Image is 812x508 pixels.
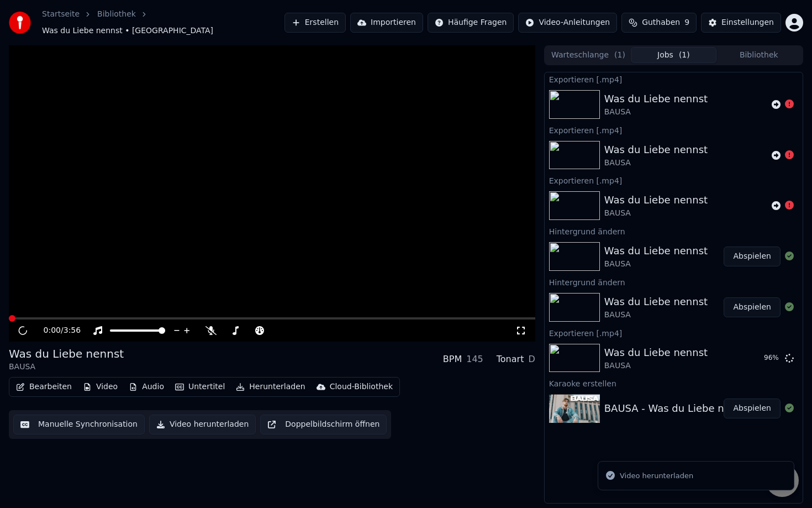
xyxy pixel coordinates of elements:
div: Exportieren [.mp4] [545,72,803,86]
div: Was du Liebe nennst [604,294,708,310]
div: D [528,353,535,366]
div: Was du Liebe nennst [9,346,124,362]
div: Cloud-Bibliothek [330,381,393,392]
div: BAUSA [604,158,708,169]
button: Doppelbildschirm öffnen [260,415,387,434]
button: Bibliothek [716,47,802,63]
div: Was du Liebe nennst [604,243,708,259]
nav: breadcrumb [42,9,284,36]
span: 9 [684,17,689,28]
div: Einstellungen [721,17,774,28]
a: Startseite [42,9,80,20]
button: Herunterladen [231,379,309,395]
button: Abspielen [724,247,781,266]
button: Importieren [350,13,423,33]
span: 0:00 [44,325,61,336]
button: Jobs [631,47,716,63]
button: Häufige Fragen [428,13,514,33]
span: ( 1 ) [614,50,625,61]
span: 3:56 [64,325,81,336]
div: BAUSA [9,362,124,373]
div: Was du Liebe nennst [604,142,708,158]
div: Karaoke erstellen [545,376,803,390]
div: BAUSA [604,259,708,270]
a: Bibliothek [97,9,136,20]
div: Video herunterladen [620,470,693,481]
button: Bearbeiten [12,379,76,395]
button: Audio [124,379,168,395]
div: Hintergrund ändern [545,275,803,289]
div: Exportieren [.mp4] [545,123,803,137]
div: Tonart [497,353,524,366]
button: Manuelle Synchronisation [13,415,145,434]
div: Was du Liebe nennst [604,91,708,107]
div: BAUSA [604,310,708,321]
button: Guthaben9 [621,13,697,33]
div: Was du Liebe nennst [604,345,708,360]
button: Abspielen [724,399,781,418]
button: Video-Anleitungen [518,13,617,33]
div: 145 [466,353,483,366]
button: Erstellen [284,13,346,33]
img: youka [9,12,31,34]
div: BPM [443,353,462,366]
button: Warteschlange [546,47,631,63]
div: BAUSA [604,208,708,219]
div: Was du Liebe nennst [604,192,708,208]
button: Abspielen [724,297,781,317]
button: Video herunterladen [149,415,256,434]
span: Guthaben [642,17,680,28]
button: Video [78,379,122,395]
div: BAUSA [604,360,708,371]
div: BAUSA - Was du Liebe nennst [604,401,752,416]
div: / [44,325,70,336]
div: Hintergrund ändern [545,224,803,238]
span: Was du Liebe nennst • [GEOGRAPHIC_DATA] [42,25,213,36]
button: Untertitel [171,379,229,395]
div: Exportieren [.mp4] [545,326,803,339]
div: 96 % [764,354,781,363]
button: Einstellungen [701,13,781,33]
span: ( 1 ) [679,50,690,61]
div: Exportieren [.mp4] [545,174,803,187]
div: BAUSA [604,107,708,118]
